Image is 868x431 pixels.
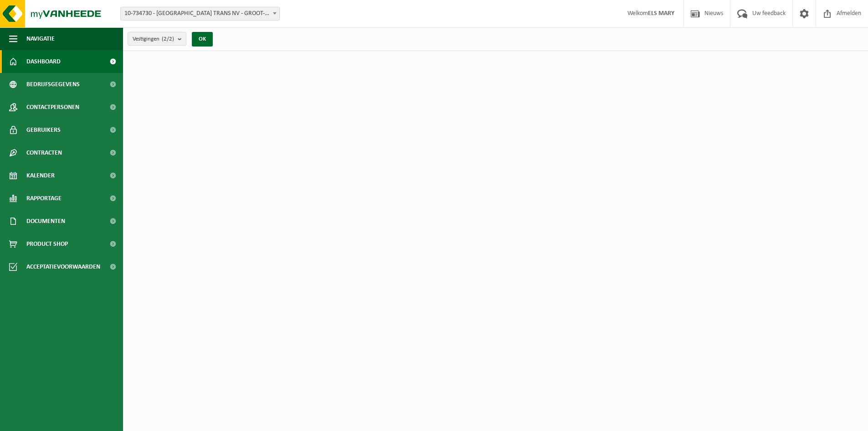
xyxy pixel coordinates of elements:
[26,50,61,73] span: Dashboard
[26,233,68,255] span: Product Shop
[26,255,100,278] span: Acceptatievoorwaarden
[133,32,174,46] span: Vestigingen
[26,187,62,210] span: Rapportage
[26,141,62,164] span: Contracten
[128,32,186,46] button: Vestigingen(2/2)
[192,32,213,47] button: OK
[26,210,65,233] span: Documenten
[648,10,674,17] strong: ELS MARY
[162,36,174,42] count: (2/2)
[26,27,55,50] span: Navigatie
[121,7,279,20] span: 10-734730 - BENELUX TRANS NV - GROOT-BIJGAARDEN
[120,7,280,21] span: 10-734730 - BENELUX TRANS NV - GROOT-BIJGAARDEN
[26,73,80,96] span: Bedrijfsgegevens
[26,119,61,141] span: Gebruikers
[26,96,79,119] span: Contactpersonen
[26,164,55,187] span: Kalender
